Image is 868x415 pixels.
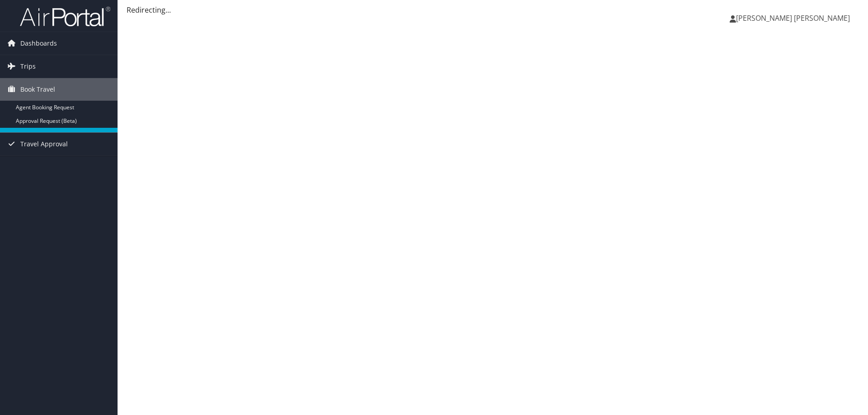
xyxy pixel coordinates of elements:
img: airportal-logo.png [20,6,110,27]
div: Redirecting... [127,5,859,15]
span: Dashboards [20,32,57,55]
span: Book Travel [20,78,55,101]
a: [PERSON_NAME] [PERSON_NAME] [730,5,859,32]
span: Travel Approval [20,133,68,155]
span: Trips [20,55,36,78]
span: [PERSON_NAME] [PERSON_NAME] [736,13,850,23]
